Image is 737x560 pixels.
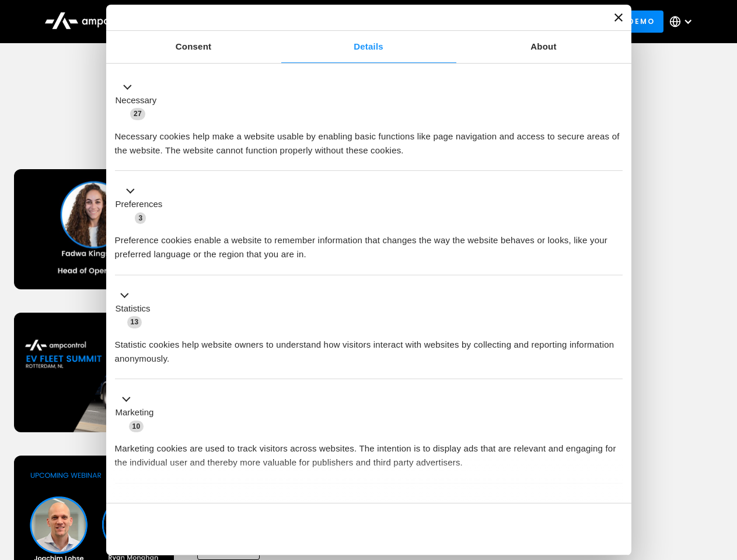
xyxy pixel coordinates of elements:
span: 2 [193,498,204,510]
a: Consent [106,31,281,63]
span: 27 [130,108,145,120]
label: Necessary [116,94,157,107]
button: Unclassified (2) [115,496,211,511]
div: Statistic cookies help website owners to understand how visitors interact with websites by collec... [115,329,623,366]
span: 13 [127,316,142,328]
button: Close banner [614,13,623,22]
span: 10 [129,421,144,432]
label: Marketing [116,406,154,419]
div: Preference cookies enable a website to remember information that changes the way the website beha... [115,225,623,261]
label: Statistics [116,302,151,316]
div: Marketing cookies are used to track visitors across websites. The intention is to display ads tha... [115,433,623,470]
button: Necessary (27) [115,80,164,121]
a: Details [281,31,456,63]
button: Statistics (13) [115,288,158,329]
h1: Upcoming Webinars [14,118,724,146]
button: Okay [455,512,622,546]
button: Marketing (10) [115,393,161,433]
button: Preferences (3) [115,184,170,225]
label: Preferences [116,198,163,211]
a: About [456,31,631,63]
span: 3 [135,212,146,224]
div: Necessary cookies help make a website usable by enabling basic functions like page navigation and... [115,121,623,157]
